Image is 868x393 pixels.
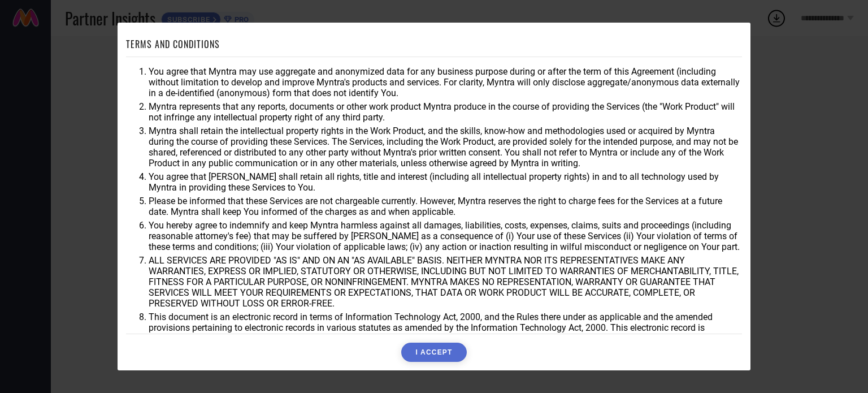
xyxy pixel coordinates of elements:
li: Please be informed that these Services are not chargeable currently. However, Myntra reserves the... [149,196,742,217]
h1: TERMS AND CONDITIONS [126,37,220,51]
li: You agree that Myntra may use aggregate and anonymized data for any business purpose during or af... [149,66,742,98]
li: ALL SERVICES ARE PROVIDED "AS IS" AND ON AN "AS AVAILABLE" BASIS. NEITHER MYNTRA NOR ITS REPRESEN... [149,255,742,309]
li: Myntra shall retain the intellectual property rights in the Work Product, and the skills, know-ho... [149,126,742,169]
li: You hereby agree to indemnify and keep Myntra harmless against all damages, liabilities, costs, e... [149,220,742,252]
li: This document is an electronic record in terms of Information Technology Act, 2000, and the Rules... [149,312,742,344]
li: Myntra represents that any reports, documents or other work product Myntra produce in the course ... [149,101,742,123]
li: You agree that [PERSON_NAME] shall retain all rights, title and interest (including all intellect... [149,171,742,193]
button: I ACCEPT [401,343,466,362]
